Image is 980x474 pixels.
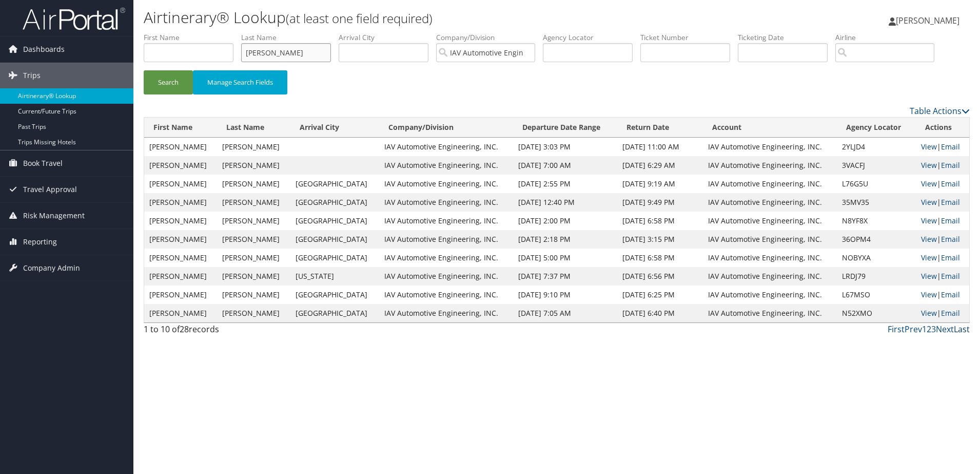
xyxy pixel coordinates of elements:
td: IAV Automotive Engineering, INC. [703,212,837,230]
a: 3 [931,324,936,335]
th: Account: activate to sort column ascending [703,118,837,138]
td: [DATE] 9:19 AM [617,175,703,193]
a: Email [941,160,960,170]
button: Manage Search Fields [193,70,287,94]
td: IAV Automotive Engineering, INC. [703,138,837,156]
td: 3VACFJ [837,156,916,175]
label: First Name [144,32,241,43]
td: [PERSON_NAME] [217,156,290,175]
a: 2 [927,324,931,335]
td: IAV Automotive Engineering, INC. [379,286,513,304]
td: IAV Automotive Engineering, INC. [703,304,837,323]
a: View [921,216,937,225]
td: [PERSON_NAME] [217,267,290,286]
td: IAV Automotive Engineering, INC. [379,193,513,212]
td: [DATE] 5:00 PM [513,249,617,267]
a: View [921,197,937,207]
th: Last Name: activate to sort column ascending [217,118,290,138]
td: IAV Automotive Engineering, INC. [379,138,513,156]
a: Email [941,197,960,207]
td: N52XMO [837,304,916,323]
td: 2YLJD4 [837,138,916,156]
a: Last [954,324,970,335]
td: [GEOGRAPHIC_DATA] [290,286,379,304]
td: [PERSON_NAME] [217,175,290,193]
td: [DATE] 6:58 PM [617,249,703,267]
a: Table Actions [910,105,970,117]
td: [PERSON_NAME] [144,212,217,230]
td: [DATE] 6:58 PM [617,212,703,230]
a: View [921,308,937,318]
td: [GEOGRAPHIC_DATA] [290,175,379,193]
span: [PERSON_NAME] [896,15,959,26]
td: L76G5U [837,175,916,193]
td: [GEOGRAPHIC_DATA] [290,304,379,323]
a: Email [941,290,960,299]
td: L67MSO [837,286,916,304]
td: | [916,230,969,249]
td: [PERSON_NAME] [217,304,290,323]
td: 36OPM4 [837,230,916,249]
a: Email [941,142,960,151]
td: 35MV35 [837,193,916,212]
span: 28 [180,324,189,335]
th: First Name: activate to sort column ascending [144,118,217,138]
td: N8YF8X [837,212,916,230]
label: Agency Locator [543,32,640,43]
td: [PERSON_NAME] [144,156,217,175]
td: [PERSON_NAME] [217,249,290,267]
span: Risk Management [23,203,85,229]
th: Departure Date Range: activate to sort column ascending [513,118,617,138]
td: [US_STATE] [290,267,379,286]
td: [DATE] 11:00 AM [617,138,703,156]
td: [DATE] 6:40 PM [617,304,703,323]
td: IAV Automotive Engineering, INC. [379,304,513,323]
td: | [916,193,969,212]
a: Email [941,253,960,262]
h1: Airtinerary® Lookup [144,7,694,28]
th: Agency Locator: activate to sort column ascending [837,118,916,138]
a: 1 [922,324,927,335]
a: Email [941,216,960,225]
td: [PERSON_NAME] [217,138,290,156]
td: [DATE] 9:49 PM [617,193,703,212]
a: Next [936,324,954,335]
td: [PERSON_NAME] [144,267,217,286]
a: Email [941,308,960,318]
th: Arrival City: activate to sort column ascending [290,118,379,138]
td: IAV Automotive Engineering, INC. [703,249,837,267]
td: IAV Automotive Engineering, INC. [703,267,837,286]
div: 1 to 10 of records [144,323,339,340]
td: | [916,249,969,267]
a: View [921,271,937,281]
label: Last Name [241,32,339,43]
a: Email [941,234,960,244]
a: View [921,253,937,262]
td: [PERSON_NAME] [144,138,217,156]
td: IAV Automotive Engineering, INC. [379,175,513,193]
td: [PERSON_NAME] [144,175,217,193]
td: IAV Automotive Engineering, INC. [703,286,837,304]
a: Email [941,179,960,188]
td: [DATE] 2:00 PM [513,212,617,230]
td: [DATE] 3:03 PM [513,138,617,156]
td: | [916,212,969,230]
a: View [921,290,937,299]
td: [GEOGRAPHIC_DATA] [290,193,379,212]
td: | [916,175,969,193]
td: IAV Automotive Engineering, INC. [379,249,513,267]
th: Company/Division [379,118,513,138]
td: [DATE] 6:56 PM [617,267,703,286]
td: [PERSON_NAME] [217,193,290,212]
td: LRDJ79 [837,267,916,286]
td: IAV Automotive Engineering, INC. [703,156,837,175]
label: Ticket Number [640,32,738,43]
a: Prev [905,324,922,335]
span: Book Travel [23,150,63,176]
td: [DATE] 2:18 PM [513,230,617,249]
td: [GEOGRAPHIC_DATA] [290,249,379,267]
td: [DATE] 3:15 PM [617,230,703,249]
td: [PERSON_NAME] [217,286,290,304]
td: [DATE] 6:29 AM [617,156,703,175]
td: [PERSON_NAME] [144,304,217,323]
